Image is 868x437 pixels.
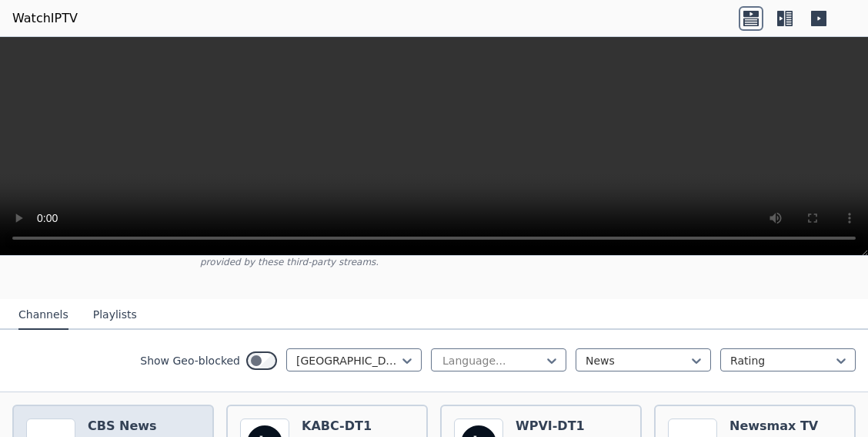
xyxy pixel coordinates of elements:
button: Playlists [93,301,137,330]
h6: WPVI-DT1 [516,419,585,434]
label: Show Geo-blocked [140,353,240,368]
h6: CBS News [88,419,157,434]
button: Channels [18,301,68,330]
h6: Newsmax TV [729,419,818,434]
a: WatchIPTV [12,9,78,28]
h6: KABC-DT1 [302,419,372,434]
